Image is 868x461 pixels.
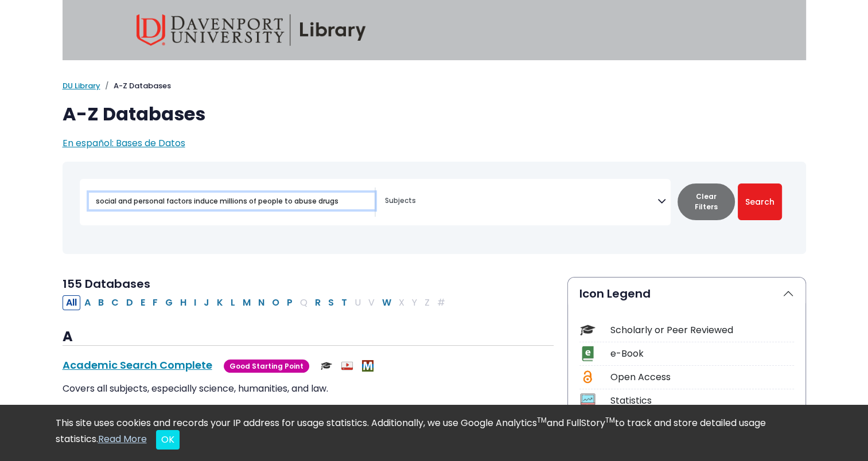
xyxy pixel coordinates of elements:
div: Open Access [610,370,794,384]
button: Filter Results O [268,295,283,310]
a: Academic Search Complete [63,358,212,372]
button: Filter Results W [379,295,395,310]
sup: TM [537,415,547,425]
button: Filter Results J [200,295,213,310]
sup: TM [605,415,615,425]
img: Icon Statistics [580,393,595,408]
button: Filter Results N [255,295,268,310]
button: Filter Results F [149,295,161,310]
button: Icon Legend [568,278,805,310]
h1: A-Z Databases [63,103,806,125]
button: Filter Results K [213,295,227,310]
div: Scholarly or Peer Reviewed [610,323,794,337]
h3: A [63,329,554,346]
button: Filter Results H [177,295,190,310]
button: All [63,295,80,310]
img: Icon Scholarly or Peer Reviewed [580,322,595,338]
a: DU Library [63,80,100,91]
nav: Search filters [63,162,806,254]
button: Filter Results P [283,295,296,310]
button: Filter Results B [95,295,107,310]
button: Filter Results S [325,295,337,310]
button: Filter Results C [108,295,122,310]
span: 155 Databases [63,276,150,292]
img: Icon Open Access [581,369,595,385]
button: Filter Results M [239,295,254,310]
button: Submit for Search Results [738,183,782,220]
a: En español: Bases de Datos [63,136,185,150]
input: Search database by title or keyword [89,193,375,209]
img: Scholarly or Peer Reviewed [321,360,332,372]
button: Filter Results L [227,295,239,310]
div: e-Book [610,347,794,361]
nav: breadcrumb [63,80,806,92]
p: Covers all subjects, especially science, humanities, and law. [63,382,554,396]
span: Good Starting Point [224,360,309,373]
button: Filter Results R [312,295,324,310]
button: Filter Results G [162,295,176,310]
button: Filter Results D [123,295,137,310]
img: Audio & Video [341,360,353,372]
button: Filter Results A [81,295,94,310]
li: A-Z Databases [100,80,171,92]
button: Close [156,430,180,450]
button: Filter Results T [338,295,351,310]
div: Statistics [610,394,794,408]
img: Icon e-Book [580,346,595,361]
a: Read More [98,432,147,446]
button: Filter Results I [190,295,200,310]
button: Filter Results E [137,295,149,310]
img: Davenport University Library [137,14,366,46]
img: MeL (Michigan electronic Library) [362,360,373,372]
textarea: Search [385,197,657,206]
div: This site uses cookies and records your IP address for usage statistics. Additionally, we use Goo... [56,416,813,450]
div: Alpha-list to filter by first letter of database name [63,295,450,308]
button: Clear Filters [678,183,735,220]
